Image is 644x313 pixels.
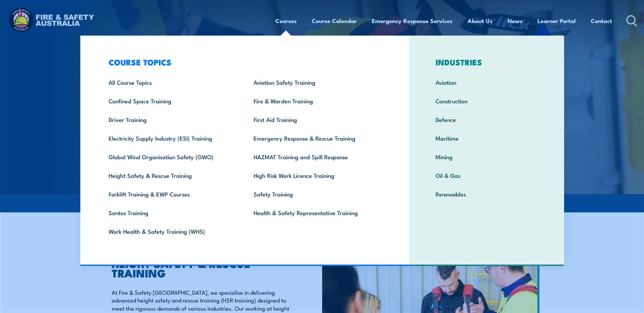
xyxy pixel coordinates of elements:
a: Height Safety & Rescue Training [98,166,243,185]
a: Aviation Safety Training [243,73,388,91]
a: Santos Training [98,203,243,222]
h3: INDUSTRIES [425,57,548,67]
a: Global Wind Organisation Safety (GWO) [98,147,243,166]
a: Fire & Warden Training [243,91,388,110]
a: Contact [591,12,612,30]
a: Learner Portal [537,12,576,30]
a: Oil & Gas [425,166,548,185]
a: Defence [425,110,548,129]
a: Renewables [425,185,548,203]
a: About Us [467,12,493,30]
a: Forklift Training & EWP Courses [98,185,243,203]
a: Emergency Response & Rescue Training [243,129,388,147]
a: Mining [425,147,548,166]
a: Emergency Response Services [372,12,453,30]
a: High Risk Work Licence Training [243,166,388,185]
a: First Aid Training [243,110,388,129]
h2: HEIGHT SAFETY & RESCUE TRAINING [112,258,291,277]
a: News [508,12,522,30]
a: Course Calendar [312,12,357,30]
a: Driver Training [98,110,243,129]
h3: COURSE TOPICS [98,57,388,67]
a: Construction [425,91,548,110]
a: Health & Safety Representative Training [243,203,388,222]
a: Courses [275,12,297,30]
a: HAZMAT Training and Spill Response [243,147,388,166]
a: Electricity Supply Industry (ESI) Training [98,129,243,147]
a: Confined Space Training [98,91,243,110]
a: Safety Training [243,185,388,203]
a: Aviation [425,73,548,91]
a: Maritime [425,129,548,147]
a: All Course Topics [98,73,243,91]
a: Work Health & Safety Training (WHS) [98,222,243,241]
